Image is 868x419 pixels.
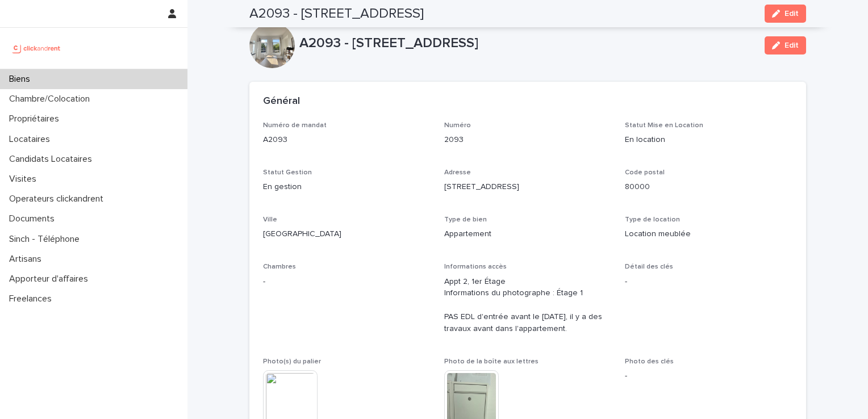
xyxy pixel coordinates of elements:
[5,94,99,104] p: Chambre/Colocation
[263,358,321,365] span: Photo(s) du palier
[625,358,674,365] span: Photo des clés
[765,5,806,23] button: Edit
[263,181,431,193] p: En gestion
[299,35,756,52] p: A2093 - [STREET_ADDRESS]
[9,37,64,60] img: UCB0brd3T0yccxBKYDjQ
[444,276,612,335] p: Appt 2, 1er Étage Informations du photographe : Étage 1 PAS EDL d'entrée avant le [DATE], il y a ...
[263,134,431,146] p: A2093
[625,228,792,240] p: Location meublée
[444,169,471,176] span: Adresse
[5,213,64,224] p: Documents
[625,216,680,223] span: Type de location
[444,358,539,365] span: Photo de la boîte aux lettres
[444,181,612,193] p: [STREET_ADDRESS]
[5,254,51,265] p: Artisans
[5,234,89,245] p: Sinch - Téléphone
[444,263,507,270] span: Informations accès
[784,10,799,18] span: Edit
[5,114,68,124] p: Propriétaires
[625,370,792,382] p: -
[5,294,61,304] p: Freelances
[625,263,673,270] span: Détail des clés
[249,6,424,22] h2: A2093 - [STREET_ADDRESS]
[5,154,101,165] p: Candidats Locataires
[263,228,431,240] p: [GEOGRAPHIC_DATA]
[625,169,665,176] span: Code postal
[263,169,312,176] span: Statut Gestion
[625,134,792,146] p: En location
[444,122,471,129] span: Numéro
[625,181,792,193] p: 80000
[444,216,487,223] span: Type de bien
[5,134,59,145] p: Locataires
[625,122,703,129] span: Statut Mise en Location
[5,194,112,204] p: Operateurs clickandrent
[5,74,39,85] p: Biens
[765,36,806,55] button: Edit
[263,216,277,223] span: Ville
[444,228,612,240] p: Appartement
[444,134,612,146] p: 2093
[263,276,431,288] p: -
[784,41,799,49] span: Edit
[5,274,97,284] p: Apporteur d'affaires
[263,263,296,270] span: Chambres
[263,95,300,108] h2: Général
[5,174,45,185] p: Visites
[263,122,327,129] span: Numéro de mandat
[625,276,792,288] p: -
